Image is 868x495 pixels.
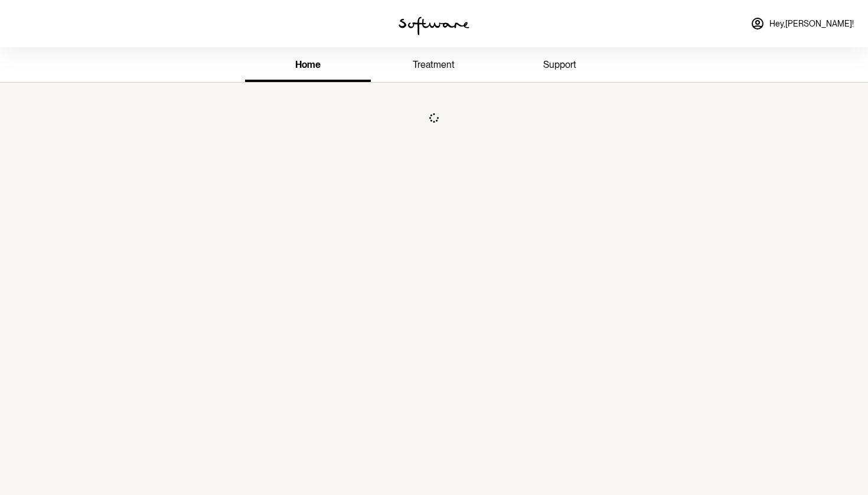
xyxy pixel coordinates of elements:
[769,19,854,29] span: Hey, [PERSON_NAME] !
[371,50,497,82] a: treatment
[399,17,469,35] img: software logo
[543,59,576,70] span: support
[413,59,455,70] span: treatment
[245,50,371,82] a: home
[295,59,321,70] span: home
[497,50,623,82] a: support
[743,9,861,38] a: Hey,[PERSON_NAME]!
